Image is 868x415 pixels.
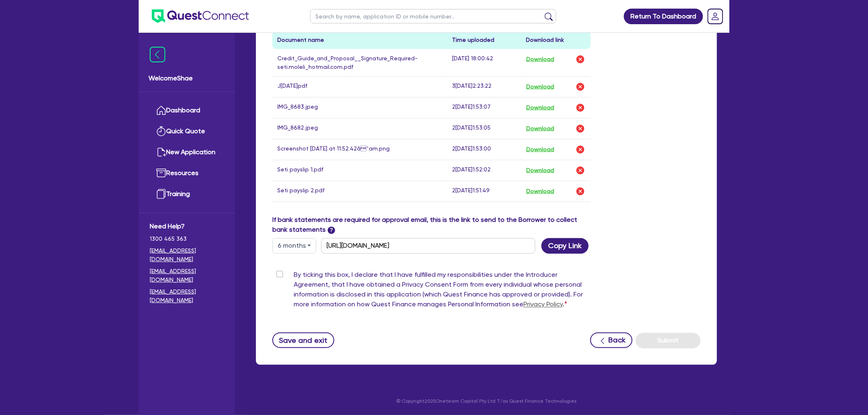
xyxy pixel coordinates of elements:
[272,181,448,202] td: Seti payslip 2.pdf
[448,139,521,160] td: 2[DATE]1:53:00
[636,333,701,349] button: Submit
[272,49,448,77] td: Credit_Guide_and_Proposal__Signature_Required-seti.moleli_hotmail.com.pdf
[156,168,166,178] img: resources
[272,139,448,160] td: Screenshot [DATE] at 11.52.42â¯am.png
[576,55,585,64] img: delete-icon
[541,238,589,254] button: Copy Link
[150,47,165,62] img: icon-menu-close
[152,9,249,23] img: quest-connect-logo-blue
[521,31,591,49] th: Download link
[576,145,585,155] img: delete-icon
[272,76,448,97] td: J[DATE]pdf
[576,187,585,196] img: delete-icon
[150,142,224,163] a: New Application
[156,147,166,157] img: new-application
[526,165,555,176] button: Download
[272,97,448,118] td: IMG_8683.jpeg
[448,97,521,118] td: 2[DATE]1:53:07
[150,246,224,264] a: [EMAIL_ADDRESS][DOMAIN_NAME]
[448,160,521,181] td: 2[DATE]1:52:02
[576,124,585,134] img: delete-icon
[448,49,521,77] td: [DATE] 18:00:42
[150,163,224,184] a: Resources
[328,227,335,234] span: ?
[576,103,585,113] img: delete-icon
[272,160,448,181] td: Seti payslip 1.pdf
[526,82,555,92] button: Download
[526,123,555,134] button: Download
[526,186,555,197] button: Download
[272,238,316,254] button: Dropdown toggle
[448,76,521,97] td: 3[DATE]2:23:22
[150,267,224,284] a: [EMAIL_ADDRESS][DOMAIN_NAME]
[526,144,555,155] button: Download
[150,235,224,243] span: 1300 465 363
[250,398,723,405] p: © Copyright 2025 Oneteam Capital Pty Ltd T/as Quest Finance Technologies
[526,54,555,65] button: Download
[576,82,585,92] img: delete-icon
[272,333,334,348] button: Save and exit
[150,121,224,142] a: Quick Quote
[448,31,521,49] th: Time uploaded
[448,181,521,202] td: 2[DATE]1:51:49
[624,9,703,24] a: Return To Dashboard
[150,100,224,121] a: Dashboard
[294,270,591,313] label: By ticking this box, I declare that I have fulfilled my responsibilities under the Introducer Agr...
[448,118,521,139] td: 2[DATE]1:53:05
[523,301,563,308] a: Privacy Policy
[150,287,224,305] a: [EMAIL_ADDRESS][DOMAIN_NAME]
[148,73,225,83] span: Welcome Shae
[272,31,448,49] th: Document name
[526,103,555,113] button: Download
[156,126,166,136] img: quick-quote
[150,221,224,231] span: Need Help?
[705,6,726,27] a: Dropdown toggle
[590,333,633,348] button: Back
[272,118,448,139] td: IMG_8682.jpeg
[576,166,585,176] img: delete-icon
[150,184,224,205] a: Training
[310,9,556,23] input: Search by name, application ID or mobile number...
[272,215,591,235] label: If bank statements are required for approval email, this is the link to send to the Borrower to c...
[156,189,166,199] img: training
